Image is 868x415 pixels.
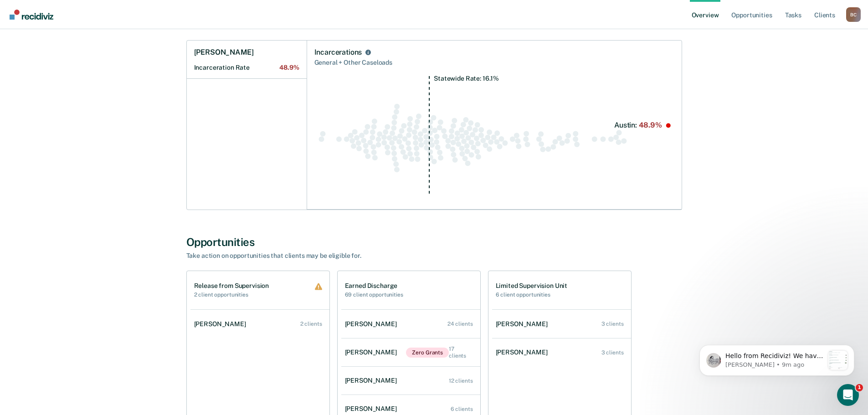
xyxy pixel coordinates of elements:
[186,236,682,249] div: Opportunities
[314,57,674,68] div: General + Other Caseloads
[186,252,505,260] div: Take action on opportunities that clients may be eligible for.
[449,346,473,359] div: 17 clients
[856,384,863,391] span: 1
[345,320,401,328] div: [PERSON_NAME]
[451,406,473,412] div: 6 clients
[187,41,307,79] a: [PERSON_NAME]Incarceration Rate48.9%
[40,26,138,323] span: Hello from Recidiviz! We have some exciting news. Officers will now have their own Overview page ...
[846,7,861,22] button: Profile dropdown button
[341,337,480,368] a: [PERSON_NAME]Zero Grants 17 clients
[496,282,568,290] h1: Limited Supervision Unit
[496,320,551,328] div: [PERSON_NAME]
[601,349,624,356] div: 3 clients
[194,292,269,298] h2: 2 client opportunities
[364,48,373,57] button: Incarcerations
[434,75,499,82] tspan: Statewide Rate: 16.1%
[837,384,859,406] iframe: Intercom live chat
[846,7,861,22] div: B C
[345,282,403,290] h1: Earned Discharge
[345,377,401,384] div: [PERSON_NAME]
[686,327,868,390] iframe: Intercom notifications message
[492,339,631,365] a: [PERSON_NAME] 3 clients
[10,10,53,20] img: Recidiviz
[279,64,299,72] span: 48.9%
[40,34,138,42] p: Message from Kim, sent 9m ago
[345,292,403,298] h2: 69 client opportunities
[190,311,329,337] a: [PERSON_NAME] 2 clients
[314,48,362,57] div: Incarcerations
[314,76,674,202] div: Swarm plot of all incarceration rates in the state for NOT_SEX_OFFENSE caseloads, highlighting va...
[601,321,624,327] div: 3 clients
[341,311,480,337] a: [PERSON_NAME] 24 clients
[194,64,299,72] h2: Incarceration Rate
[449,378,473,384] div: 12 clients
[194,320,250,328] div: [PERSON_NAME]
[300,321,322,327] div: 2 clients
[194,48,254,57] h1: [PERSON_NAME]
[345,348,401,356] div: [PERSON_NAME]
[345,405,401,413] div: [PERSON_NAME]
[194,282,269,290] h1: Release from Supervision
[447,321,473,327] div: 24 clients
[406,348,449,358] span: Zero Grants
[496,292,568,298] h2: 6 client opportunities
[341,368,480,394] a: [PERSON_NAME] 12 clients
[492,311,631,337] a: [PERSON_NAME] 3 clients
[496,348,551,356] div: [PERSON_NAME]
